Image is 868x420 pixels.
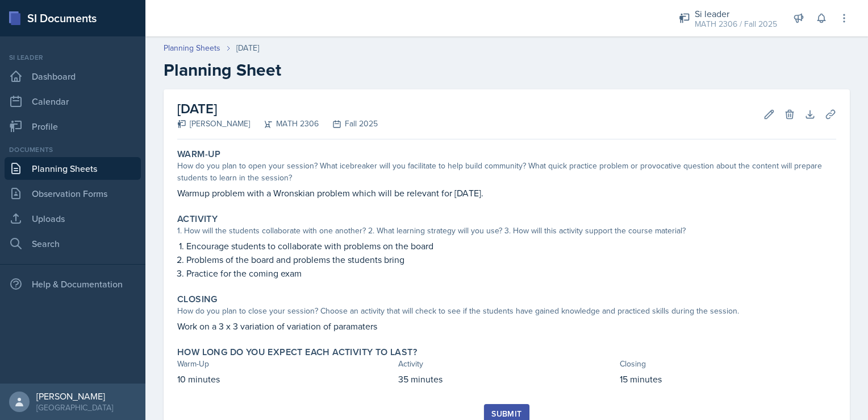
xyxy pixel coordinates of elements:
p: 10 minutes [177,372,394,386]
div: Si leader [5,52,141,63]
div: [GEOGRAPHIC_DATA] [36,402,113,413]
p: Encourage students to collaborate with problems on the board [186,239,836,253]
label: Closing [177,294,218,305]
a: Planning Sheets [5,157,141,180]
p: 35 minutes [398,372,615,386]
a: Planning Sheets [164,42,220,54]
div: Documents [5,145,141,155]
div: Closing [620,358,836,370]
a: Uploads [5,207,141,230]
h2: Planning Sheet [164,60,850,80]
div: MATH 2306 / Fall 2025 [695,18,777,30]
p: Warmup problem with a Wronskian problem which will be relevant for [DATE]. [177,186,836,200]
div: How do you plan to open your session? What icebreaker will you facilitate to help build community... [177,160,836,184]
label: How long do you expect each activity to last? [177,347,417,358]
div: 1. How will the students collaborate with one another? 2. What learning strategy will you use? 3.... [177,225,836,237]
div: Fall 2025 [319,118,378,130]
label: Warm-Up [177,149,221,160]
div: Help & Documentation [5,273,141,295]
a: Calendar [5,90,141,113]
a: Search [5,232,141,255]
label: Activity [177,213,218,225]
div: Warm-Up [177,358,394,370]
a: Profile [5,115,141,138]
div: MATH 2306 [250,118,319,130]
p: Work on a 3 x 3 variation of variation of paramaters [177,319,836,333]
div: Si leader [695,7,777,20]
h2: [DATE] [177,98,378,119]
div: How do you plan to close your session? Choose an activity that will check to see if the students ... [177,305,836,317]
div: Submit [491,409,521,418]
a: Observation Forms [5,182,141,205]
p: Problems of the board and problems the students bring [186,253,836,266]
p: 15 minutes [620,372,836,386]
div: Activity [398,358,615,370]
a: Dashboard [5,65,141,88]
p: Practice for the coming exam [186,266,836,280]
div: [PERSON_NAME] [177,118,250,130]
div: [PERSON_NAME] [36,390,113,402]
div: [DATE] [236,42,259,54]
